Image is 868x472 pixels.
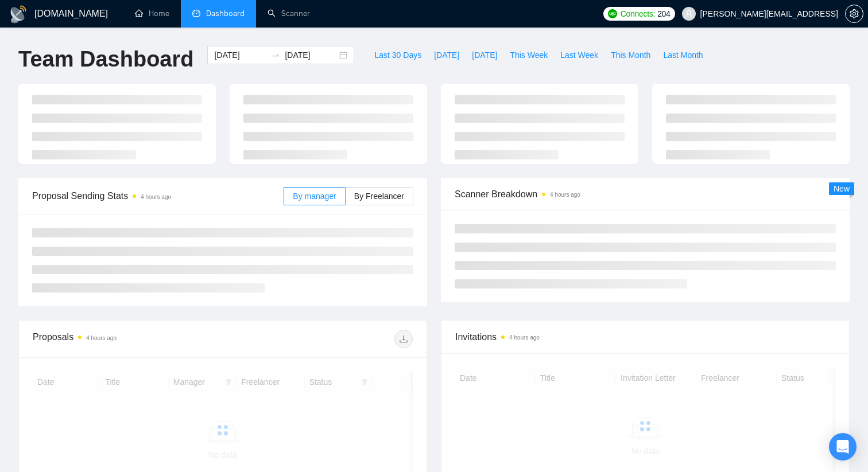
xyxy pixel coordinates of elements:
[268,9,310,18] a: searchScanner
[611,49,650,61] span: This Month
[18,46,193,73] h1: Team Dashboard
[621,7,655,20] span: Connects:
[271,50,280,60] span: swap-right
[293,192,336,201] span: By manager
[560,49,598,61] span: Last Week
[657,7,670,20] span: 204
[608,9,617,18] img: upwork-logo.png
[550,192,580,198] time: 4 hours ago
[214,49,266,61] input: Start date
[192,9,200,17] span: dashboard
[657,46,709,64] button: Last Month
[829,433,857,461] div: Open Intercom Messenger
[466,46,503,64] button: [DATE]
[135,9,169,18] a: homeHome
[271,50,280,60] span: to
[845,5,863,23] button: setting
[33,330,223,348] div: Proposals
[32,189,284,203] span: Proposal Sending Stats
[510,49,548,61] span: This Week
[834,184,850,193] span: New
[368,46,428,64] button: Last 30 Days
[285,49,337,61] input: End date
[845,9,863,18] a: setting
[206,9,245,18] span: Dashboard
[434,49,459,61] span: [DATE]
[472,49,497,61] span: [DATE]
[86,335,117,341] time: 4 hours ago
[604,46,657,64] button: This Month
[9,5,28,24] img: logo
[354,192,404,201] span: By Freelancer
[374,49,421,61] span: Last 30 Days
[846,9,863,18] span: setting
[554,46,604,64] button: Last Week
[428,46,466,64] button: [DATE]
[685,10,693,18] span: user
[663,49,703,61] span: Last Month
[455,187,836,201] span: Scanner Breakdown
[141,194,171,200] time: 4 hours ago
[503,46,554,64] button: This Week
[455,330,835,344] span: Invitations
[509,334,540,341] time: 4 hours ago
